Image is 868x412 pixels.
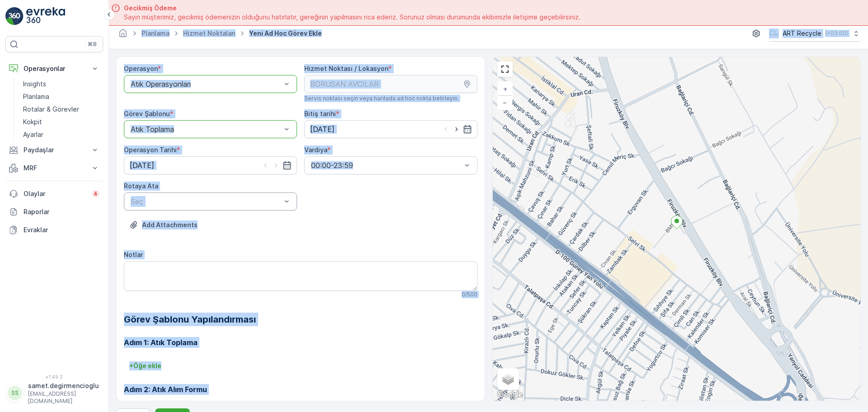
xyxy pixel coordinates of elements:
button: +Öğe ekle [124,359,167,373]
label: Notlar [124,251,143,258]
a: Uzaklaştır [498,96,512,109]
p: ⌘B [88,41,97,48]
a: Evraklar [5,221,103,239]
button: ART Recycle(+03:00) [769,25,861,42]
a: Ana Sayfa [118,32,128,39]
label: Görev Şablonu [124,110,170,117]
p: Olaylar [24,189,86,198]
p: 0 / 500 [462,291,477,298]
a: Ayarlar [19,128,103,141]
button: Dosya Yükle [124,218,203,232]
p: MRF [24,164,85,173]
p: [EMAIL_ADDRESS][DOMAIN_NAME] [28,390,99,405]
a: Raporlar [5,203,103,221]
p: Seç [131,196,281,207]
p: ( +03:00 ) [825,30,848,37]
p: Planlama [23,92,49,101]
h3: Adım 2: Atık Alım Formu [124,384,477,395]
div: SS [8,386,22,400]
p: Add Attachments [142,220,198,229]
input: dd/mm/yyyy [304,120,477,138]
a: Kokpit [19,116,103,128]
img: Google [495,389,525,401]
p: Paydaşlar [24,145,85,154]
span: v 1.49.2 [5,374,103,379]
h2: Görev Şablonu Yapılandırması [124,313,477,326]
p: ART Recycle [783,29,821,38]
a: Rotalar & Görevler [19,103,103,116]
span: Sayın müşterimiz, gecikmiş ödemenizin olduğunu hatırlatır, gereğinin yapılmasını rica ederiz. Sor... [124,13,580,22]
a: Bu bölgeyi Google Haritalar'da açın (yeni pencerede açılır) [495,389,525,401]
span: Gecikmiş Ödeme [124,4,580,13]
input: dd/mm/yyyy [124,156,297,174]
p: Raporlar [24,207,99,216]
label: Vardiya [304,146,327,154]
button: MRF [5,159,103,177]
label: Rotaya Ata [124,182,158,190]
label: Operasyon Tarihi [124,146,177,154]
a: Layers [498,369,518,389]
p: + Öğe ekle [129,361,161,370]
h3: Adım 1: Atık Toplama [124,337,477,348]
label: Bitiş tarihi [304,110,336,117]
p: 4 [94,190,98,197]
button: Paydaşlar [5,141,103,159]
span: + [503,85,507,93]
a: Hizmet Noktaları [183,29,236,37]
button: SSsamet.degirmencioglu[EMAIL_ADDRESS][DOMAIN_NAME] [5,381,103,405]
img: logo_light-DOdMpM7g.png [26,7,65,25]
p: Evraklar [24,225,99,234]
a: Insights [19,78,103,90]
img: logo [5,7,24,25]
label: Operasyon [124,65,158,72]
a: Yakınlaştır [498,82,512,96]
p: Operasyonlar [24,64,85,73]
p: samet.degirmencioglu [28,381,99,390]
p: Ayarlar [23,130,43,139]
span: Servis noktası seçin veya haritada ad hoc nokta belirleyin. [304,95,459,102]
button: Operasyonlar [5,60,103,78]
a: Planlama [19,90,103,103]
p: Kokpit [23,117,42,126]
input: BORUSAN AVCILAR [304,75,477,93]
label: Hizmet Noktası / Lokasyon [304,65,388,72]
p: Insights [23,80,46,89]
a: Planlama [142,29,170,37]
span: − [503,98,507,106]
a: Olaylar4 [5,185,103,203]
img: image_23.png [769,28,779,38]
p: Rotalar & Görevler [23,105,79,114]
a: View Fullscreen [498,62,512,76]
span: Yeni Ad Hoc Görev Ekle [247,29,324,38]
